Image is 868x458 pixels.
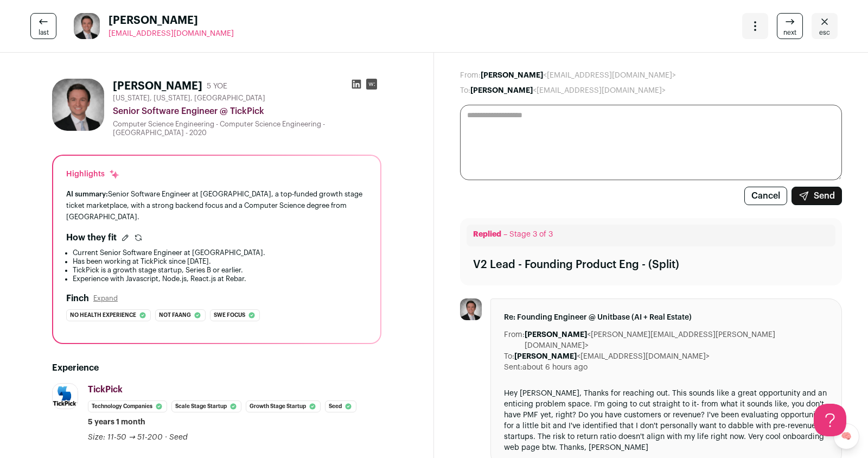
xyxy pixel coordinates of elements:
[52,79,104,131] img: 6bfc1cc415342d25aeac9c1e58f25e29d9ca08c9c94df2e7ff81cc7a64ce8ec4
[108,30,234,37] span: [EMAIL_ADDRESS][DOMAIN_NAME]
[73,275,367,283] li: Experience with Javascript, Node.js, React.js at Rebar.
[792,187,842,205] button: Send
[504,329,525,351] dt: From:
[473,257,679,272] div: V2 Lead - Founding Product Eng - (Split)
[53,386,78,406] img: 52ae7076202495ee433a5cc8bb31b5656d429d50b0294957dedd4cc3042aff60.jpg
[514,353,577,360] b: [PERSON_NAME]
[88,385,123,394] span: TickPick
[73,249,367,257] li: Current Senior Software Engineer at [GEOGRAPHIC_DATA].
[88,434,163,441] span: Size: 11-50 → 51-200
[481,70,676,81] dd: <[EMAIL_ADDRESS][DOMAIN_NAME]>
[88,417,145,428] span: 5 years 1 month
[812,13,838,39] a: Close
[460,85,470,96] dt: To:
[460,298,482,320] img: 6bfc1cc415342d25aeac9c1e58f25e29d9ca08c9c94df2e7ff81cc7a64ce8ec4
[70,310,136,321] span: No health experience
[819,28,830,37] span: esc
[88,400,167,412] li: Technology Companies
[503,231,507,238] span: –
[74,13,100,39] img: 6bfc1cc415342d25aeac9c1e58f25e29d9ca08c9c94df2e7ff81cc7a64ce8ec4
[214,310,245,321] span: Swe focus
[504,388,828,453] div: Hey [PERSON_NAME], Thanks for reaching out. This sounds like a great opportunity and an enticing ...
[39,28,49,37] span: last
[108,13,234,28] span: [PERSON_NAME]
[481,72,543,79] b: [PERSON_NAME]
[504,351,514,362] dt: To:
[66,188,367,222] div: Senior Software Engineer at [GEOGRAPHIC_DATA], a top-funded growth stage ticket marketplace, with...
[509,231,553,238] span: Stage 3 of 3
[30,13,56,39] a: last
[460,70,481,81] dt: From:
[742,13,768,39] button: Open dropdown
[52,361,381,374] h2: Experience
[113,120,381,137] div: Computer Science Engineering - Computer Science Engineering - [GEOGRAPHIC_DATA] - 2020
[470,85,666,96] dd: <[EMAIL_ADDRESS][DOMAIN_NAME]>
[470,87,533,94] b: [PERSON_NAME]
[165,432,167,443] span: ·
[159,310,191,321] span: Not faang
[66,292,89,305] h2: Finch
[73,257,367,266] li: Has been working at TickPick since [DATE].
[833,423,859,449] a: 🧠
[473,231,501,238] span: Replied
[93,294,118,303] button: Expand
[525,329,828,351] dd: <[PERSON_NAME][EMAIL_ADDRESS][PERSON_NAME][DOMAIN_NAME]>
[169,434,188,441] span: Seed
[207,81,227,92] div: 5 YOE
[113,105,381,118] div: Senior Software Engineer @ TickPick
[504,362,522,373] dt: Sent:
[66,190,108,198] span: AI summary:
[777,13,803,39] a: next
[814,404,846,436] iframe: Help Scout Beacon - Open
[66,231,117,244] h2: How they fit
[246,400,321,412] li: Growth Stage Startup
[113,94,265,103] span: [US_STATE], [US_STATE], [GEOGRAPHIC_DATA]
[171,400,241,412] li: Scale Stage Startup
[514,351,710,362] dd: <[EMAIL_ADDRESS][DOMAIN_NAME]>
[525,331,587,339] b: [PERSON_NAME]
[66,169,120,180] div: Highlights
[783,28,796,37] span: next
[744,187,787,205] button: Cancel
[73,266,367,275] li: TickPick is a growth stage startup, Series B or earlier.
[108,28,234,39] a: [EMAIL_ADDRESS][DOMAIN_NAME]
[325,400,356,412] li: Seed
[522,362,588,373] dd: about 6 hours ago
[504,312,828,323] span: Re: Founding Engineer @ Unitbase (AI + Real Estate)
[113,79,202,94] h1: [PERSON_NAME]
